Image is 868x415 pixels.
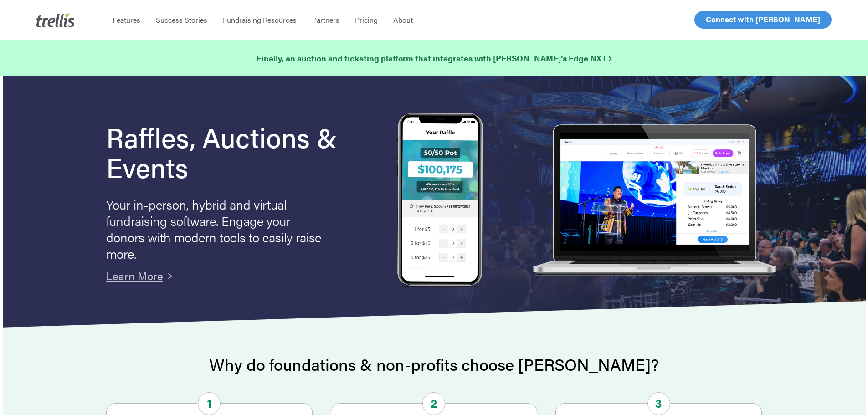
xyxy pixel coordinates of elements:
span: Pricing [355,15,378,25]
img: Trellis Raffles, Auctions and Event Fundraising [397,113,483,289]
strong: Finally, an auction and ticketing platform that integrates with [PERSON_NAME]’s Edge NXT [257,52,611,64]
span: 3 [647,392,670,415]
span: Partners [312,15,339,25]
img: Trellis [36,13,75,27]
span: 2 [422,392,445,415]
a: Pricing [347,15,385,25]
span: About [393,15,413,25]
h2: Why do foundations & non-profits choose [PERSON_NAME]? [106,355,762,374]
h1: Raffles, Auctions & Events [106,122,362,182]
a: Finally, an auction and ticketing platform that integrates with [PERSON_NAME]’s Edge NXT [257,52,611,65]
a: Learn More [106,268,163,283]
span: 1 [198,392,221,415]
span: Fundraising Resources [223,15,297,25]
a: Partners [304,15,347,25]
span: Connect with [PERSON_NAME] [706,14,820,25]
a: Fundraising Resources [215,15,304,25]
a: About [385,15,421,25]
a: Connect with [PERSON_NAME] [694,11,832,29]
span: Features [113,15,140,25]
p: Your in-person, hybrid and virtual fundraising software. Engage your donors with modern tools to ... [106,196,325,261]
a: Features [105,15,148,25]
img: rafflelaptop_mac_optim.png [528,124,780,277]
span: Success Stories [156,15,207,25]
a: Success Stories [148,15,215,25]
